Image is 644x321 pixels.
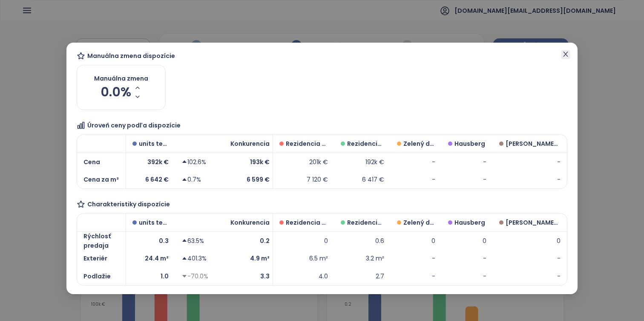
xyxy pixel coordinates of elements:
div: 6 599 € [224,171,276,188]
div: - [391,153,442,171]
div: 4.9 m² [224,249,276,267]
div: - [391,249,442,267]
div: 0.2 [224,231,276,249]
div: - [493,171,567,188]
div: 0.6 [334,231,391,249]
span: Rezidencia Liptovská [286,218,328,227]
div: 0 [493,231,567,249]
span: caret-up [181,255,187,261]
span: [PERSON_NAME] Residence [506,218,561,227]
button: Close [561,50,570,59]
button: Increase Manual Change [133,83,142,92]
div: 6.5 m² [273,249,334,267]
div: - [493,153,567,171]
div: 102.6% [181,157,206,167]
div: -70.0% [181,272,208,281]
div: Cena [77,153,126,171]
div: 7 120 € [273,171,334,188]
span: units test [139,218,169,227]
p: Charakteristiky dispozície [87,200,170,209]
div: 63.5% [181,236,204,246]
div: 0 [273,231,334,249]
div: 401.3% [181,254,207,263]
div: 3.3 [224,267,276,285]
div: 2.7 [334,267,391,285]
div: Podlažie [77,267,126,285]
div: 3.2 m² [334,249,391,267]
span: Hausberg [454,218,485,227]
div: Cena za m² [77,171,126,188]
div: Rýchlosť predaja [77,231,126,249]
span: Rezidencia Liptovská [286,139,328,148]
div: - [493,267,567,285]
div: 0.7% [181,175,201,184]
span: caret-up [181,237,187,243]
span: units test [139,139,169,148]
button: Decrease Manual Change [133,92,142,101]
span: Rezidencia Žilinská [347,139,384,148]
div: 6 417 € [334,171,391,188]
div: 6 642 € [126,171,175,188]
div: 0 [442,231,493,249]
div: 4.0 [273,267,334,285]
div: - [442,267,493,285]
div: 201k € [273,153,334,171]
span: caret-down [181,273,187,279]
div: - [391,171,442,188]
span: Hausberg [454,139,485,148]
div: 392k € [126,153,175,171]
div: 24.4 m² [126,249,175,267]
div: 1.0 [126,267,175,285]
span: close [562,51,569,58]
div: 193k € [224,153,276,171]
div: Exteriér [77,249,126,267]
div: Konkurencia [224,214,276,231]
span: 0.0% [101,86,131,98]
p: Manuálna zmena dispozície [87,51,175,61]
p: Úroveň ceny podľa dispozície [87,121,181,130]
div: Konkurencia [224,135,276,153]
div: 192k € [334,153,391,171]
div: 0.3 [126,231,175,249]
span: [PERSON_NAME] Residence [506,139,561,148]
div: 0 [391,231,442,249]
div: - [391,267,442,285]
span: Zelený dvor [403,139,435,148]
div: - [442,249,493,267]
div: - [493,249,567,267]
span: Zelený dvor [403,218,435,227]
span: caret-up [181,159,187,165]
div: - [442,171,493,188]
div: - [442,153,493,171]
span: Rezidencia Žilinská [347,218,384,227]
span: caret-up [181,176,187,182]
p: Manuálna zmena [94,74,148,83]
